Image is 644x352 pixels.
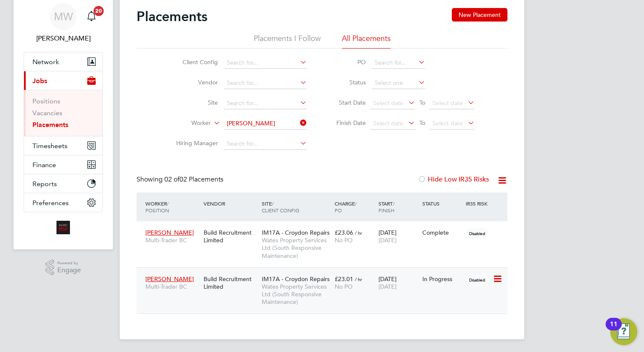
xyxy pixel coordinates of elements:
span: 20 [94,6,104,16]
div: Jobs [24,90,102,136]
span: / PO [335,200,357,214]
span: Timesheets [32,142,67,150]
div: Showing [137,175,225,184]
span: / Finish [378,200,394,214]
img: alliancemsp-logo-retina.png [56,221,70,234]
a: Powered byEngage [46,260,81,276]
span: Multi-Trader BC [145,283,199,290]
span: Preferences [32,199,69,207]
label: Finish Date [328,119,366,127]
div: Build Recruitment Limited [201,271,260,295]
a: 20 [83,3,100,30]
span: Disabled [466,274,488,285]
button: New Placement [452,8,507,22]
div: Start [376,196,420,218]
span: Megan Westlotorn [24,33,103,43]
div: Complete [422,229,462,236]
label: PO [328,58,366,66]
input: Search for... [224,57,307,69]
label: Status [328,79,366,86]
span: 02 Placements [164,175,223,184]
span: / hr [355,230,362,236]
span: £23.01 [335,275,353,283]
a: Go to home page [24,221,103,234]
div: [DATE] [376,225,420,248]
div: In Progress [422,275,462,283]
label: Hide Low IR35 Risks [418,175,489,184]
span: Wates Property Services Ltd (South Responsive Maintenance) [262,236,330,260]
button: Preferences [24,193,102,212]
button: Finance [24,155,102,174]
span: 02 of [164,175,180,184]
label: Worker [162,119,211,127]
div: [DATE] [376,271,420,295]
label: Start Date [328,99,366,106]
button: Network [24,52,102,71]
span: / Client Config [262,200,299,214]
a: Placements [32,121,68,129]
a: [PERSON_NAME]Multi-Trader BCBuild Recruitment LimitedIM17A - Croydon RepairsWates Property Servic... [143,271,507,278]
h2: Placements [137,8,207,25]
li: All Placements [342,33,391,49]
span: Jobs [32,77,47,85]
label: Hiring Manager [169,139,218,147]
input: Search for... [224,138,307,150]
span: / hr [355,276,362,282]
span: / Position [145,200,169,214]
span: No PO [335,283,353,290]
span: [PERSON_NAME] [145,275,194,283]
div: 11 [610,324,617,335]
span: To [417,117,428,128]
span: Finance [32,161,56,169]
span: £23.06 [335,229,353,236]
span: MW [54,11,73,22]
span: Reports [32,180,57,188]
span: Multi-Trader BC [145,236,199,244]
input: Search for... [224,118,307,130]
a: MW[PERSON_NAME] [24,3,103,43]
button: Jobs [24,71,102,90]
li: Placements I Follow [254,33,321,49]
input: Search for... [224,97,307,109]
div: Status [420,196,464,211]
span: Powered by [57,260,81,267]
span: [PERSON_NAME] [145,229,194,236]
a: Positions [32,97,60,105]
div: IR35 Risk [464,196,493,211]
span: [DATE] [378,236,397,244]
span: Engage [57,267,81,274]
span: To [417,97,428,108]
span: Network [32,58,59,66]
span: No PO [335,236,353,244]
div: Build Recruitment Limited [201,225,260,248]
span: [DATE] [378,283,397,290]
a: [PERSON_NAME]Multi-Trader BCBuild Recruitment LimitedIM17A - Croydon RepairsWates Property Servic... [143,224,507,231]
button: Open Resource Center, 11 new notifications [610,318,637,345]
label: Vendor [169,79,218,86]
input: Select one [372,77,425,89]
div: Site [260,196,333,218]
span: Select date [373,99,403,107]
span: IM17A - Croydon Repairs [262,229,330,236]
input: Search for... [372,57,425,69]
div: Vendor [201,196,260,211]
span: Select date [432,119,463,127]
span: Select date [373,119,403,127]
span: Disabled [466,228,488,239]
button: Timesheets [24,136,102,155]
label: Client Config [169,58,218,66]
button: Reports [24,174,102,193]
span: Wates Property Services Ltd (South Responsive Maintenance) [262,283,330,306]
span: IM17A - Croydon Repairs [262,275,330,283]
label: Site [169,99,218,106]
span: Select date [432,99,463,107]
div: Charge [333,196,376,218]
a: Vacancies [32,109,62,117]
input: Search for... [224,77,307,89]
div: Worker [143,196,201,218]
